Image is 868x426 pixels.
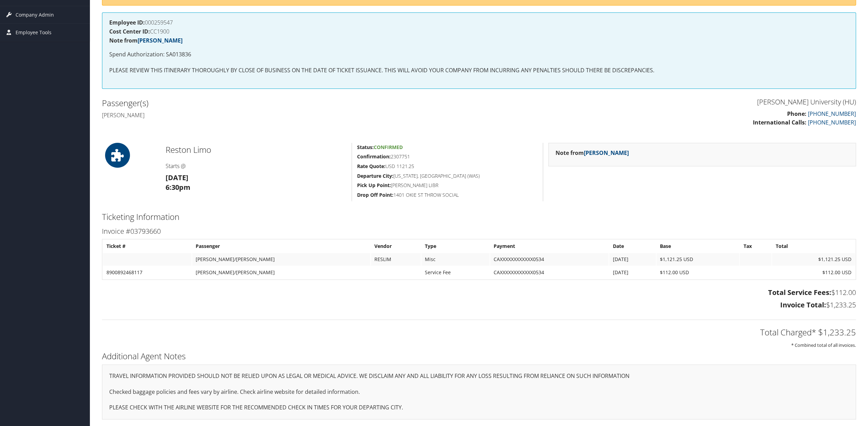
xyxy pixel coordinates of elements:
[490,266,609,279] td: CAXXXXXXXXXXXX0534
[808,110,856,118] a: [PHONE_NUMBER]
[357,173,393,179] strong: Departure City:
[357,144,374,150] strong: Status:
[374,144,403,150] span: Confirmed
[791,342,856,348] small: * Combined total of all invoices.
[357,182,391,188] strong: Pick Up Point:
[166,162,346,170] h4: Starts @
[109,66,849,75] p: PLEASE REVIEW THIS ITINERARY THOROUGHLY BY CLOSE OF BUSINESS ON THE DATE OF TICKET ISSUANCE. THIS...
[109,403,849,412] p: PLEASE CHECK WITH THE AIRLINE WEBSITE FOR THE RECOMMENDED CHECK IN TIMES FOR YOUR DEPARTING CITY.
[192,266,370,279] td: [PERSON_NAME]/[PERSON_NAME]
[490,240,609,252] th: Payment
[740,240,771,252] th: Tax
[753,119,806,126] strong: International Calls:
[357,182,538,189] h5: [PERSON_NAME] LIBR
[166,144,346,156] h2: Reston Limo
[102,97,474,109] h2: Passenger(s)
[357,153,538,160] h5: 2307751
[768,288,831,297] strong: Total Service Fees:
[109,20,849,25] h4: 000259547
[102,326,856,338] h2: Total Charged* $1,233.25
[109,37,183,44] strong: Note from
[484,97,856,107] h3: [PERSON_NAME] University (HU)
[103,266,192,279] td: 8900892468117
[109,388,849,397] p: Checked baggage policies and fees vary by airline. Check airline website for detailed information.
[192,240,370,252] th: Passenger
[103,240,192,252] th: Ticket #
[357,163,538,170] h5: USD 1121.25
[357,173,538,179] h5: [US_STATE], [GEOGRAPHIC_DATA] (WAS)
[102,300,856,310] h3: $1,233.25
[102,288,856,297] h3: $112.00
[772,253,855,266] td: $1,121.25 USD
[656,266,739,279] td: $112.00 USD
[102,350,856,362] h2: Additional Agent Notes
[371,240,421,252] th: Vendor
[609,240,655,252] th: Date
[780,300,826,309] strong: Invoice Total:
[556,149,629,157] strong: Note from
[371,253,421,266] td: RESLIM
[772,266,855,279] td: $112.00 USD
[808,119,856,126] a: [PHONE_NUMBER]
[16,6,54,24] span: Company Admin
[421,266,489,279] td: Service Fee
[16,24,52,41] span: Employee Tools
[109,372,849,381] p: TRAVEL INFORMATION PROVIDED SHOULD NOT BE RELIED UPON AS LEGAL OR MEDICAL ADVICE. WE DISCLAIM ANY...
[357,163,385,169] strong: Rate Quote:
[109,28,150,35] strong: Cost Center ID:
[357,153,391,160] strong: Confirmation:
[584,149,629,157] a: [PERSON_NAME]
[609,253,655,266] td: [DATE]
[656,253,739,266] td: $1,121.25 USD
[192,253,370,266] td: [PERSON_NAME]/[PERSON_NAME]
[109,50,849,59] p: Spend Authorization: SA013836
[609,266,655,279] td: [DATE]
[102,226,856,236] h3: Invoice #03793660
[772,240,855,252] th: Total
[138,37,183,44] a: [PERSON_NAME]
[109,19,145,26] strong: Employee ID:
[421,240,489,252] th: Type
[357,192,538,198] h5: 1401 OKIE ST THROW SOCIAL
[357,192,393,198] strong: Drop Off Point:
[421,253,489,266] td: Misc
[787,110,806,118] strong: Phone:
[109,29,849,34] h4: CC1900
[166,183,190,192] strong: 6:30pm
[102,211,856,223] h2: Ticketing Information
[102,111,474,119] h4: [PERSON_NAME]
[166,173,188,182] strong: [DATE]
[656,240,739,252] th: Base
[490,253,609,266] td: CAXXXXXXXXXXXX0534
